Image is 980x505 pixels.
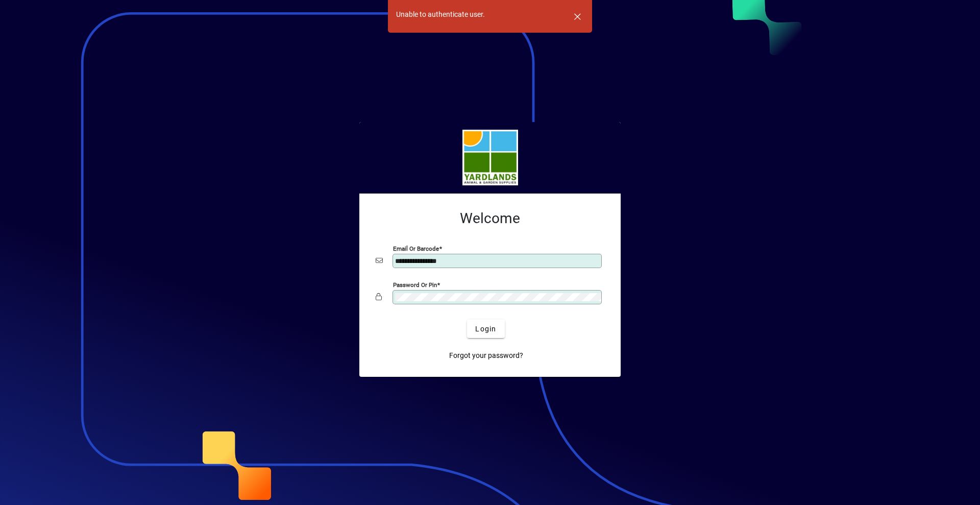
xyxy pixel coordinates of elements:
button: Dismiss [565,4,590,29]
mat-label: Password or Pin [393,281,437,288]
span: Login [475,324,496,334]
a: Forgot your password? [445,346,527,365]
span: Forgot your password? [449,350,523,361]
div: Unable to authenticate user. [396,9,485,20]
h2: Welcome [376,210,604,227]
mat-label: Email or Barcode [393,245,439,252]
button: Login [467,320,504,338]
